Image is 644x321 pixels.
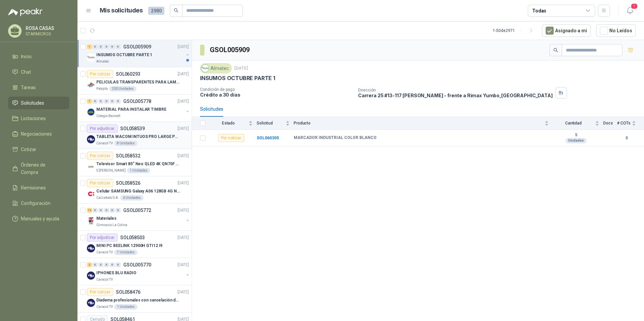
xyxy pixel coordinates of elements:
img: Company Logo [87,244,95,252]
button: 1 [624,5,636,17]
a: Configuración [8,197,69,210]
p: SOL058539 [120,126,145,131]
th: Docs [603,117,617,130]
div: Almatec [200,63,232,73]
p: Caracol TV [96,250,113,255]
div: Por cotizar [87,70,113,78]
a: Órdenes de Compra [8,158,69,179]
a: Por cotizarSOL058532[DATE] Company LogoTelevisor Smart 85” Neo QLED 4K QN70F (2025) Modelo QN85QN... [77,149,192,176]
div: 12 [87,208,92,213]
img: Company Logo [87,81,95,89]
p: Carrera 25 #13-117 [PERSON_NAME] - frente a Rimax Yumbo , [GEOGRAPHIC_DATA] [358,93,553,98]
img: Company Logo [87,272,95,280]
p: SOL060293 [116,72,140,76]
p: [DATE] [178,126,189,132]
div: 0 [110,44,115,49]
p: [DATE] [178,44,189,50]
p: ROSA CASAS [26,26,68,31]
p: Diadema profesionales con cancelación de ruido en micrófono [96,297,180,304]
span: Estado [210,121,247,126]
p: [DATE] [178,289,189,295]
span: Órdenes de Compra [21,161,63,176]
p: SOL058526 [116,181,140,185]
div: 1 [87,99,92,104]
h1: Mis solicitudes [100,6,143,15]
a: Manuales y ayuda [8,212,69,225]
a: Chat [8,66,69,78]
div: Por adjudicar [87,234,118,242]
a: Por cotizarSOL060293[DATE] Company LogoPELICULAS TRANSPARENTES PARA LAMINADO EN CALIENTEPatojito2... [77,67,192,95]
a: Por cotizarSOL058526[DATE] Company LogoCelular SAMSUNG Galaxy A06 128GB 4G NegroCalzatodo S.A.6 U... [77,176,192,204]
p: Calzatodo S.A. [96,195,119,201]
p: [DATE] [178,98,189,105]
p: [DATE] [178,180,189,186]
p: Patojito [96,86,108,92]
p: Crédito a 30 días [200,92,353,98]
div: 0 [104,208,109,213]
a: 2 0 0 0 0 0 GSOL005770[DATE] Company LogoIPHONES BLU RADIOCaracol TV [87,261,190,282]
img: Logo peakr [8,8,42,16]
div: 0 [116,44,121,49]
div: 1 [87,44,92,49]
p: Caracol TV [96,304,113,310]
span: Cantidad [553,121,594,126]
a: Por cotizarSOL058476[DATE] Company LogoDiadema profesionales con cancelación de ruido en micrófon... [77,285,192,313]
p: Almatec [96,59,109,64]
div: Por cotizar [87,152,113,160]
th: Estado [210,117,257,130]
div: Por cotizar [218,134,244,142]
div: 7 Unidades [114,250,137,255]
img: Company Logo [87,163,95,171]
div: Todas [532,7,546,14]
div: 0 [116,262,121,267]
div: 0 [98,262,103,267]
div: 0 [110,208,115,213]
span: 2980 [148,7,164,15]
div: 0 [93,44,98,49]
p: IPHONES BLU RADIO [96,270,136,276]
h3: GSOL005909 [210,45,251,55]
div: 0 [116,208,121,213]
span: Configuración [21,200,51,207]
span: Remisiones [21,184,46,191]
div: 0 [98,99,103,104]
p: SOL058476 [116,290,140,294]
div: 8 Unidades [114,141,137,146]
th: # COTs [617,117,644,130]
b: 0 [617,135,636,141]
p: SOL058503 [120,235,145,240]
a: Licitaciones [8,112,69,125]
img: Company Logo [87,135,95,143]
p: Dirección [358,88,553,93]
p: MATERIAL PARA INSTALAR TIMBRE [96,106,166,113]
a: Tareas [8,81,69,94]
div: 0 [104,262,109,267]
a: Remisiones [8,181,69,194]
div: 0 [104,99,109,104]
p: INSUMOS OCTUBRE PARTE 1 [200,75,275,82]
span: Tareas [21,84,36,91]
div: 1 - 50 de 2971 [493,25,537,36]
p: Televisor Smart 85” Neo QLED 4K QN70F (2025) Modelo QN85QN70FAKXZL [96,161,180,167]
div: 200 Unidades [109,86,136,92]
div: 0 [98,44,103,49]
div: 1 Unidades [127,168,150,173]
p: Gimnasio La Colina [96,222,127,228]
a: Cotizar [8,143,69,156]
th: Producto [294,117,553,130]
span: search [553,48,558,52]
a: Inicio [8,50,69,63]
a: 1 0 0 0 0 0 GSOL005778[DATE] Company LogoMATERIAL PARA INSTALAR TIMBREColegio Bennett [87,97,190,119]
span: Licitaciones [21,115,46,122]
div: 0 [93,99,98,104]
p: [DATE] [178,207,189,214]
p: STARMICROS [26,32,68,36]
img: Company Logo [87,108,95,116]
span: search [174,8,179,13]
div: 0 [98,208,103,213]
p: TABLETA WACOM INTUOS PRO LARGE PTK870K0A [96,134,180,140]
p: [DATE] [178,262,189,268]
div: 2 [87,262,92,267]
div: Por adjudicar [87,124,118,133]
a: Negociaciones [8,128,69,140]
